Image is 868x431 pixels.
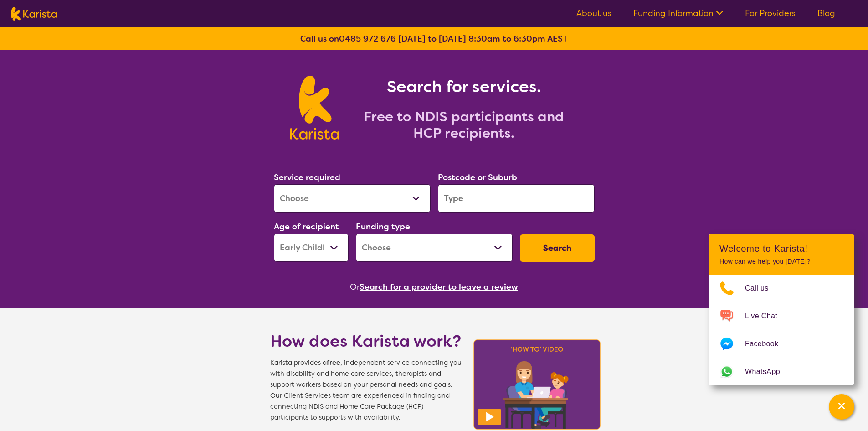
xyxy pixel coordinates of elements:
img: Karista logo [290,76,339,140]
label: Postcode or Suburb [438,172,517,183]
div: Channel Menu [709,234,854,385]
h1: How does Karista work? [270,330,462,352]
span: Or [350,280,360,294]
span: Live Chat [745,309,788,323]
button: Search [520,234,595,262]
b: free [327,358,340,367]
p: How can we help you [DATE]? [719,258,843,265]
a: Blog [817,8,835,19]
span: Call us [745,281,780,295]
label: Funding type [356,221,410,232]
button: Channel Menu [829,394,854,420]
input: Type [438,184,595,213]
img: Karista logo [11,7,57,21]
a: 0485 972 676 [339,33,396,44]
span: Facebook [745,337,789,351]
button: Search for a provider to leave a review [360,280,518,294]
label: Service required [274,172,340,183]
b: Call us on [DATE] to [DATE] 8:30am to 6:30pm AEST [300,33,568,44]
h2: Welcome to Karista! [719,243,843,254]
a: For Providers [745,8,796,19]
h1: Search for services. [350,76,578,98]
span: Karista provides a , independent service connecting you with disability and home care services, t... [270,358,462,423]
span: WhatsApp [745,365,791,379]
h2: Free to NDIS participants and HCP recipients. [350,109,578,141]
a: About us [576,8,611,19]
a: Funding Information [633,8,723,19]
ul: Choose channel [709,275,854,385]
a: Web link opens in a new tab. [709,358,854,385]
label: Age of recipient [274,221,339,232]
